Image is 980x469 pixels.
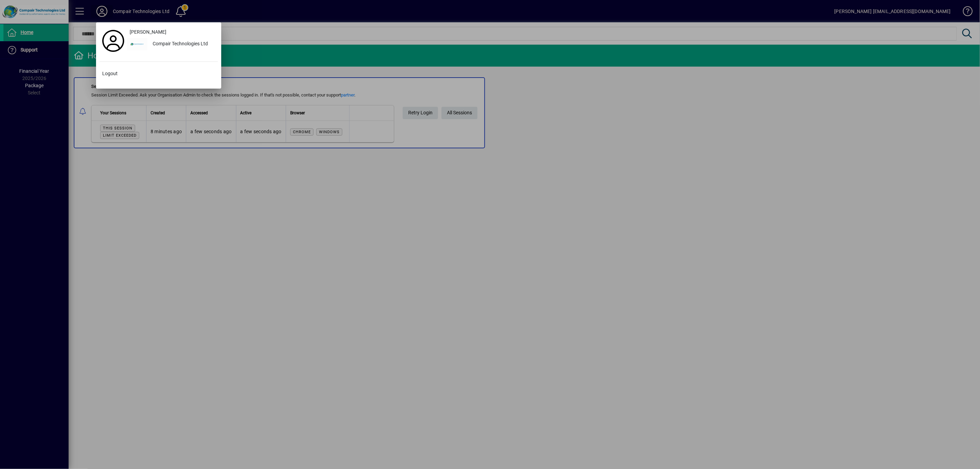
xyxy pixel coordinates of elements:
[99,67,218,80] button: Logout
[127,38,218,50] button: Compair Technologies Ltd
[102,70,118,77] span: Logout
[147,38,218,50] div: Compair Technologies Ltd
[130,28,166,36] span: [PERSON_NAME]
[99,35,127,47] a: Profile
[127,26,218,38] a: [PERSON_NAME]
